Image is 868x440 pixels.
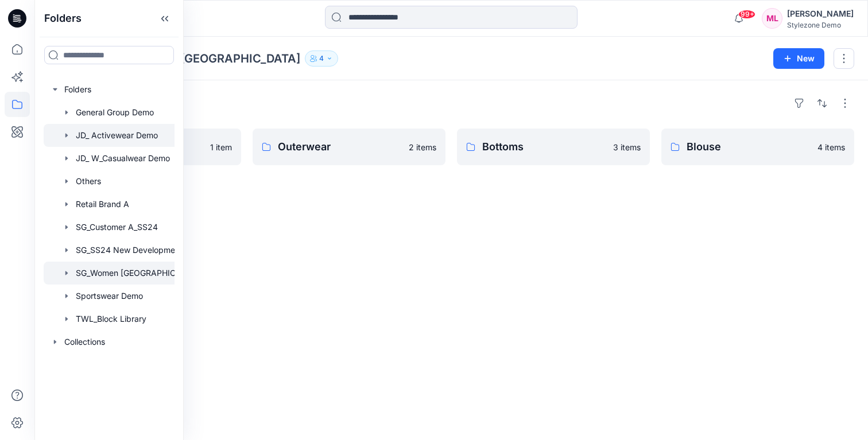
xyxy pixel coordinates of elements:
[319,52,324,65] p: 4
[773,48,824,69] button: New
[687,139,811,155] p: Blouse
[305,50,338,67] button: 4
[278,139,402,155] p: Outerwear
[661,129,854,165] a: Blouse4 items
[114,50,300,67] p: SG_Women [GEOGRAPHIC_DATA]
[210,141,232,153] p: 1 item
[762,8,782,29] div: ML
[409,141,436,153] p: 2 items
[482,139,606,155] p: Bottoms
[457,129,650,165] a: Bottoms3 items
[787,21,854,29] div: Stylezone Demo
[738,10,755,19] span: 99+
[817,141,845,153] p: 4 items
[253,129,445,165] a: Outerwear2 items
[613,141,641,153] p: 3 items
[787,7,854,21] div: [PERSON_NAME]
